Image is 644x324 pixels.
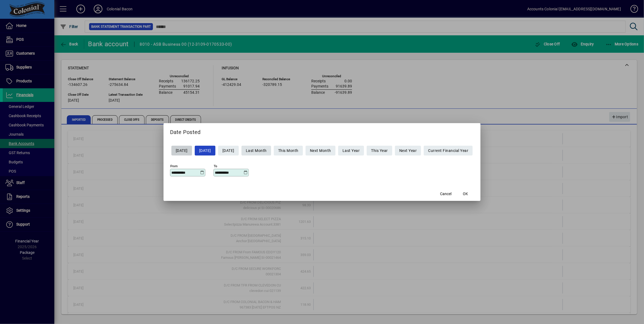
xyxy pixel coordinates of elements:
span: [DATE] [222,146,234,155]
span: Last Month [246,146,267,155]
span: Last Year [343,146,360,155]
h2: Date Posted [164,123,481,139]
button: Last Year [338,146,364,155]
button: Next Month [306,146,335,155]
span: [DATE] [199,146,211,155]
button: Next Year [395,146,421,155]
button: Current Financial Year [424,146,473,155]
button: Cancel [437,189,454,199]
span: Next Month [310,146,331,155]
button: This Month [274,146,303,155]
button: OK [457,189,474,199]
button: [DATE] [218,146,239,155]
button: [DATE] [171,146,192,155]
mat-label: From [170,164,178,168]
span: [DATE] [176,146,188,155]
span: Cancel [440,191,451,197]
mat-label: To [214,164,217,168]
button: Last Month [241,146,271,155]
span: This Month [278,146,299,155]
span: Current Financial Year [428,146,468,155]
span: This Year [371,146,388,155]
button: This Year [367,146,392,155]
span: OK [463,191,468,197]
button: [DATE] [195,146,215,155]
span: Next Year [399,146,417,155]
